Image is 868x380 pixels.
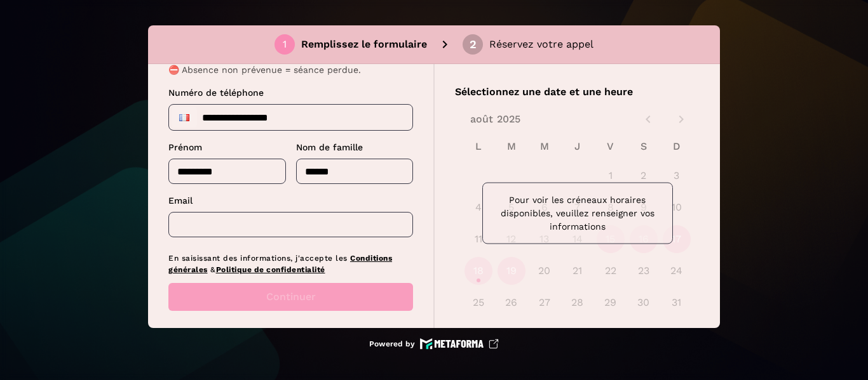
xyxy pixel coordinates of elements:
[210,265,216,274] span: &
[296,142,363,152] span: Nom de famille
[283,39,287,50] div: 1
[493,193,662,233] p: Pour voir les créneaux horaires disponibles, veuillez renseigner vos informations
[168,252,413,275] p: En saisissant des informations, j'accepte les
[455,84,700,100] p: Sélectionnez une date et une heure
[168,195,193,206] span: Email
[301,37,427,52] p: Remplissez le formulaire
[470,39,477,50] div: 2
[168,142,202,152] span: Prénom
[369,338,499,350] a: Powered by
[489,37,593,52] p: Réservez votre appel
[369,339,415,349] p: Powered by
[172,107,197,128] div: France: + 33
[168,63,409,76] p: ⛔ Absence non prévenue = séance perdue.
[168,88,264,98] span: Numéro de téléphone
[216,265,325,274] a: Politique de confidentialité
